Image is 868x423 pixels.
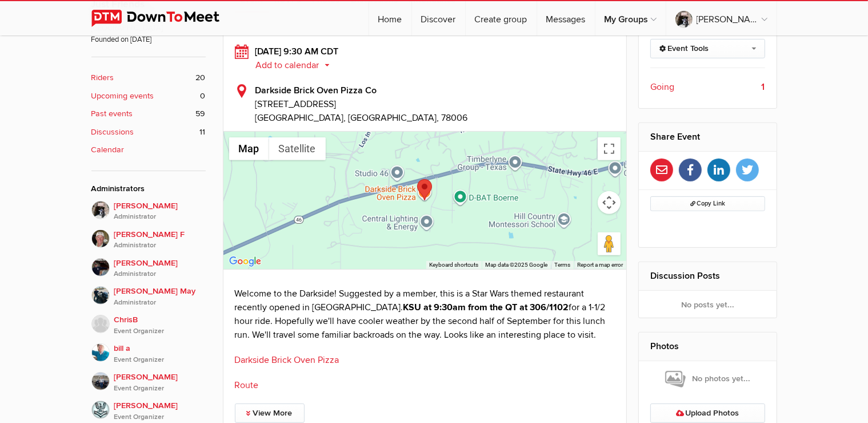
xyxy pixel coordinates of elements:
[114,355,206,365] i: Event Organizer
[650,123,765,151] h2: Share Event
[639,291,777,318] div: No posts yet...
[762,80,765,94] b: 1
[91,308,206,337] a: ChrisBEvent Organizer
[114,257,206,280] span: [PERSON_NAME]
[255,97,615,111] span: [STREET_ADDRESS]
[91,394,206,422] a: [PERSON_NAME]Event Organizer
[91,286,110,305] img: Barb May
[403,302,569,313] strong: KSU at 9:30am from the QT at 306/1102
[229,137,269,160] button: Show street map
[554,262,570,268] a: Terms
[196,108,206,120] span: 59
[665,369,750,389] span: No photos yet...
[269,137,326,160] button: Show satellite imagery
[91,72,114,84] b: Riders
[114,314,206,337] span: ChrisB
[114,212,206,222] i: Administrator
[255,85,377,96] b: Darkside Brick Oven Pizza Co
[200,126,206,139] span: 11
[196,72,206,84] span: 20
[650,196,765,211] button: Copy Link
[114,384,206,394] i: Event Organizer
[91,230,110,248] img: Butch F
[91,401,110,419] img: Jeff Petry
[91,183,206,195] div: Administrators
[690,200,725,207] span: Copy Link
[91,337,206,365] a: bill aEvent Organizer
[91,365,206,394] a: [PERSON_NAME]Event Organizer
[114,371,206,394] span: [PERSON_NAME]
[114,269,206,279] i: Administrator
[91,279,206,308] a: [PERSON_NAME] MayAdministrator
[91,126,134,139] b: Discussions
[650,341,679,352] a: Photos
[595,1,666,35] a: My Groups
[412,1,465,35] a: Discover
[91,108,206,120] a: Past events 59
[91,251,206,280] a: [PERSON_NAME]Administrator
[235,404,305,423] a: View More
[598,232,621,255] button: Drag Pegman onto the map to open Street View
[226,254,264,269] a: Open this area in Google Maps (opens a new window)
[114,412,206,422] i: Event Organizer
[114,326,206,337] i: Event Organizer
[114,228,206,251] span: [PERSON_NAME] F
[91,258,110,276] img: Scott May
[598,191,621,214] button: Map camera controls
[114,342,206,365] span: bill a
[114,285,206,308] span: [PERSON_NAME] May
[537,1,595,35] a: Messages
[650,39,765,58] a: Event Tools
[650,80,674,94] span: Going
[485,262,547,268] span: Map data ©2025 Google
[91,144,125,156] b: Calendar
[91,90,206,102] a: Upcoming events 0
[666,1,777,35] a: [PERSON_NAME]
[91,144,206,156] a: Calendar
[114,298,206,308] i: Administrator
[429,261,478,269] button: Keyboard shortcuts
[91,201,206,223] a: [PERSON_NAME]Administrator
[598,137,621,160] button: Toggle fullscreen view
[91,126,206,139] a: Discussions 11
[91,108,133,120] b: Past events
[650,270,720,282] a: Discussion Posts
[114,400,206,422] span: [PERSON_NAME]
[369,1,411,35] a: Home
[255,60,338,70] button: Add to calendar
[235,354,339,366] a: Darkside Brick Oven Pizza
[91,343,110,362] img: bill a
[226,254,264,269] img: Google
[255,112,468,124] span: [GEOGRAPHIC_DATA], [GEOGRAPHIC_DATA], 78006
[650,404,765,423] a: Upload Photos
[91,90,154,102] b: Upcoming events
[235,287,615,342] p: Welcome to the Darkside! Suggested by a member, this is a Star Wars themed restaurant recently op...
[91,201,110,219] img: John P
[235,379,259,391] a: Route
[91,10,237,27] img: DownToMeet
[235,45,615,72] div: [DATE] 9:30 AM CDT
[91,315,110,333] img: ChrisB
[91,372,110,390] img: Kenneth Manuel
[91,223,206,251] a: [PERSON_NAME] FAdministrator
[91,34,206,45] span: Founded on [DATE]
[91,72,206,84] a: Riders 20
[466,1,537,35] a: Create group
[114,240,206,251] i: Administrator
[201,90,206,102] span: 0
[577,262,623,268] a: Report a map error
[114,200,206,223] span: [PERSON_NAME]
